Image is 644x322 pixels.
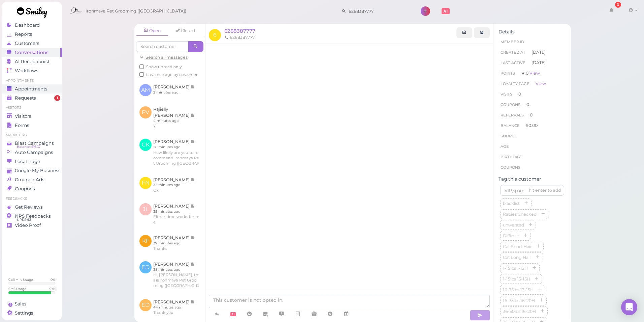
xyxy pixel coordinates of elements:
div: hit enter to add [529,187,561,193]
a: Visitors [2,112,62,121]
span: Last Active [501,60,525,65]
a: View [536,81,546,86]
a: Closed [169,26,201,36]
a: Workflows [2,66,62,75]
span: Settings [15,310,33,316]
a: NPS Feedbacks NPS® 92 [2,212,62,221]
a: Search all messages [139,55,188,60]
a: Customers [2,39,62,48]
span: Points [501,71,515,76]
a: Forms [2,121,62,130]
input: Search customer [136,41,188,52]
div: 91 % [50,287,55,291]
span: NPS® 92 [17,217,31,222]
span: Groupon Ads [15,177,44,183]
span: Member ID [501,39,524,44]
a: Appointments [2,84,62,93]
li: 0 [498,89,566,100]
a: Blast Campaigns Balance: $16.37 [2,139,62,148]
span: Balance: $16.37 [17,144,41,150]
li: Marketing [2,133,62,137]
a: Groupon Ads [2,175,62,184]
a: Open [136,26,168,36]
a: AI Receptionist [2,57,62,66]
span: Balance [501,123,521,128]
li: 0 [498,99,566,110]
a: Local Page [2,157,62,166]
input: VIP,spam [500,185,564,196]
input: Last message by customer [139,72,144,77]
a: Settings [2,308,62,318]
span: Coupons [501,165,520,170]
span: ★ 0 [521,71,540,76]
div: Call Min. Usage [8,277,33,282]
span: Coupons [501,102,520,107]
span: Show unread only [146,64,182,69]
a: Requests 1 [2,93,62,103]
span: Cat Short Hair [502,244,533,249]
a: Auto Campaigns [2,148,62,157]
span: Requests [15,95,36,101]
span: Visitors [15,113,31,119]
span: Cat Long Hair [502,255,533,260]
span: 16-35lbs 13-15H [502,287,535,292]
span: Conversations [15,50,49,55]
span: Source [501,134,517,138]
span: 1-15lbs 1-12H [502,266,529,271]
a: Sales [2,299,62,308]
input: Show unread only [139,64,144,69]
li: 0 [498,110,566,120]
span: Coupons [15,186,35,192]
div: Open Intercom Messenger [621,299,637,315]
a: Video Proof [2,221,62,230]
span: Get Reviews [15,204,43,210]
span: Auto Campaigns [15,150,53,155]
a: View [529,71,540,76]
a: Reports [2,30,62,39]
li: 6268387777 [223,34,256,41]
span: Sales [15,301,27,307]
span: Local Page [15,159,40,164]
li: Feedbacks [2,196,62,201]
a: Conversations [2,48,62,57]
span: 1-15lbs 13-15H [502,276,532,281]
a: Dashboard [2,21,62,30]
span: $0.00 [526,123,538,128]
span: Forms [15,123,29,128]
span: 16-35lbs 16-20H [502,298,536,303]
span: blacklist [502,201,521,206]
span: Appointments [15,86,47,92]
span: Ironmaya Pet Grooming ([GEOGRAPHIC_DATA]) [86,2,186,21]
span: Rabies Checked [502,212,538,217]
span: Reports [15,31,32,37]
span: AI Receptionist [15,59,50,64]
span: Difficult [502,233,520,238]
input: Search customer [346,6,412,17]
a: Get Reviews [2,203,62,212]
span: Visits [501,92,512,97]
a: 6268387777 [224,28,255,34]
span: 36-50lbs 16-20H [502,309,537,314]
span: Last message by customer [146,72,198,77]
a: Coupons [2,184,62,193]
div: Details [498,29,566,35]
span: Birthday [501,155,521,159]
span: Created At [501,50,525,55]
div: 3 [615,2,621,8]
span: Google My Business [15,168,61,173]
span: Dashboard [15,22,40,28]
div: 0 % [51,277,55,282]
div: Tag this customer [498,176,566,182]
span: Video Proof [15,222,41,228]
li: Appointments [2,78,62,83]
a: Google My Business [2,166,62,175]
li: Visitors [2,105,62,110]
span: 6 [209,29,221,41]
span: age [501,144,509,149]
span: Blast Campaigns [15,140,54,146]
span: Workflows [15,68,38,74]
span: [DATE] [532,49,546,55]
span: unwanted [502,222,525,227]
span: [DATE] [532,60,546,66]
